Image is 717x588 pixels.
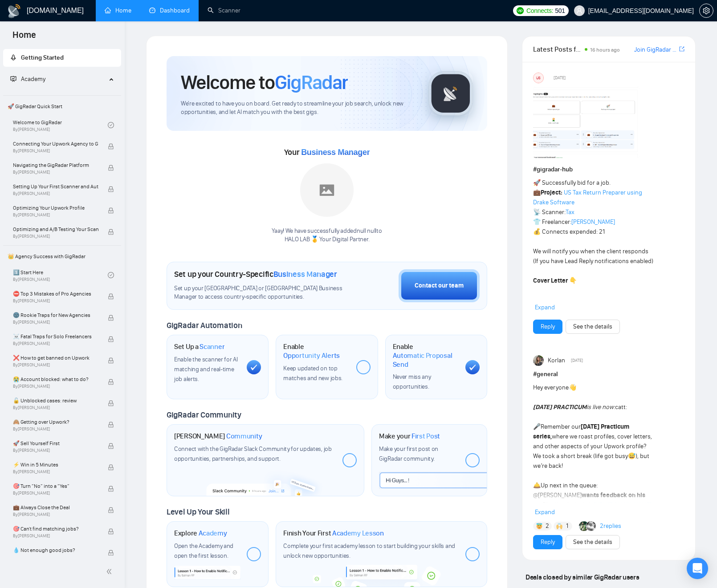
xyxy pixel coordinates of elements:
span: By [PERSON_NAME] [13,191,98,196]
span: 2 [546,522,549,531]
span: Set up your [GEOGRAPHIC_DATA] or [GEOGRAPHIC_DATA] Business Manager to access country-specific op... [174,284,354,301]
a: Tax [566,208,574,216]
span: lock [108,486,114,492]
span: 1 [566,522,568,531]
span: By [PERSON_NAME] [13,426,98,432]
span: 😭 Account blocked: what to do? [13,375,98,384]
button: Contact our team [399,269,480,302]
span: 16 hours ago [590,47,620,53]
div: US [534,73,543,83]
p: HALO LAB 🥇 Your Digital Partner . [272,235,382,244]
img: Vlad [579,521,589,531]
a: export [679,45,684,53]
a: US Tax Return Preparer using Drake Software [533,189,642,206]
img: 😇 [536,523,542,529]
span: 👑 Agency Success with GigRadar [4,247,120,265]
span: Scanner [200,342,224,351]
span: Connect with the GigRadar Slack Community for updates, job opportunities, partnerships, and support. [174,445,332,462]
span: [DATE] [554,74,566,82]
span: Level Up Your Skill [167,507,229,517]
span: lock [108,464,114,470]
span: By [PERSON_NAME] [13,533,98,539]
span: lock [108,507,114,513]
span: By [PERSON_NAME] [13,362,98,368]
span: Korlan [548,356,565,365]
span: fund-projection-screen [10,76,16,82]
span: lock [108,336,114,342]
span: Opportunity Alerts [283,351,340,360]
div: Hey everyone :catt: Remember our where we roast profiles, cover letters, and other aspects of you... [533,383,654,569]
a: Join GigRadar Slack Community [634,45,677,55]
span: Academy [10,75,45,83]
span: lock [108,229,114,235]
li: Getting Started [3,49,121,67]
span: ❌ How to get banned on Upwork [13,353,98,362]
span: check-circle [108,122,114,128]
span: Academy [199,529,227,538]
button: See the details [566,320,620,334]
span: lock [108,315,114,321]
span: 🎤 [533,423,541,430]
span: lock [108,143,114,150]
em: is live now [533,403,614,411]
a: searchScanner [208,7,240,14]
a: [URL][DOMAIN_NAME] [594,501,652,509]
span: 👋 [569,384,576,391]
span: lock [108,357,114,364]
span: export [679,45,684,53]
span: 🙈 Getting over Upwork? [13,418,98,426]
span: By [PERSON_NAME] [13,555,98,560]
a: dashboardDashboard [149,7,190,14]
img: logo [7,4,21,18]
h1: [PERSON_NAME] [174,432,262,441]
a: Reply [541,322,555,332]
span: Getting Started [21,54,64,61]
span: 🎯 Turn “No” into a “Yes” [13,482,98,491]
span: 🌚 Rookie Traps for New Agencies [13,311,98,320]
h1: Enable [283,342,349,360]
span: lock [108,379,114,385]
span: Optimizing and A/B Testing Your Scanner for Better Results [13,225,98,234]
span: 🎯 Can't find matching jobs? [13,524,98,533]
span: lock [108,186,114,192]
span: Setting Up Your First Scanner and Auto-Bidder [13,182,98,191]
span: lock [108,550,114,556]
h1: Set up your Country-Specific [174,269,337,279]
span: Academy Lesson [332,529,384,538]
strong: Cover Letter 👇 [533,277,577,284]
button: See the details [566,535,620,549]
a: [PERSON_NAME] [571,218,615,226]
span: 🔓 Unblocked cases: review [13,396,98,405]
span: First Post [411,432,440,441]
span: GigRadar Automation [167,320,242,330]
span: Business Manager [301,148,370,157]
span: Deals closed by similar GigRadar users [522,569,643,585]
span: Home [5,28,43,47]
img: gigradar-logo.png [428,71,473,116]
span: 💧 Not enough good jobs? [13,546,98,555]
img: Pavel [586,521,596,531]
span: Enable the scanner for AI matching and real-time job alerts. [174,356,238,383]
button: setting [699,4,713,18]
span: lock [108,443,114,449]
span: 🚀 GigRadar Quick Start [4,97,120,115]
span: lock [108,293,114,300]
strong: [DATE] PRACTICUM [533,403,587,411]
span: Connecting Your Upwork Agency to GigRadar [13,139,98,148]
span: lock [108,165,114,171]
span: By [PERSON_NAME] [13,469,98,474]
a: setting [699,7,713,14]
div: Contact our team [415,281,464,291]
span: By [PERSON_NAME] [13,491,98,496]
div: Open Intercom Messenger [687,558,708,579]
span: lock [108,528,114,535]
span: 🚀 Sell Yourself First [13,439,98,448]
span: double-left [106,567,115,576]
img: academy-bg.png [308,565,455,587]
span: GigRadar Community [167,410,241,420]
h1: Explore [174,529,227,538]
span: Community [226,432,262,441]
span: 501 [555,6,565,16]
span: ⛔ Top 3 Mistakes of Pro Agencies [13,289,98,298]
span: By [PERSON_NAME] [13,320,98,325]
